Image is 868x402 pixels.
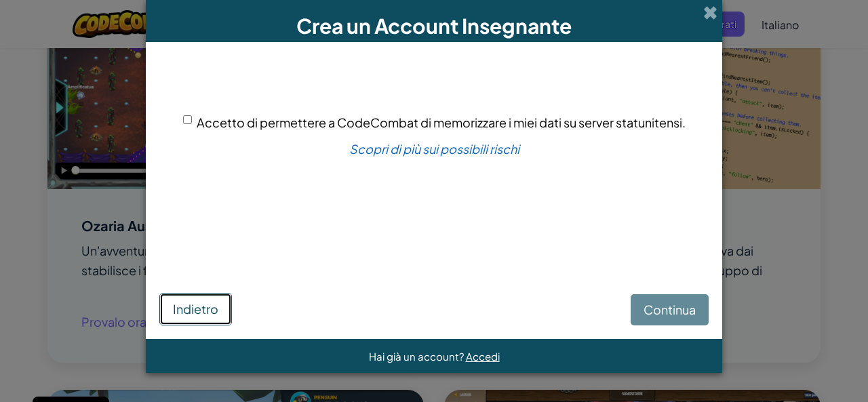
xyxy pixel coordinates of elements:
a: Scopri di più sui possibili rischi [349,141,519,157]
span: Indietro [173,301,218,317]
span: Accetto di permettere a CodeCombat di memorizzare i miei dati su server statunitensi. [197,115,686,130]
span: Crea un Account Insegnante [296,13,572,39]
a: Accedi [466,350,500,363]
input: Accetto di permettere a CodeCombat di memorizzare i miei dati su server statunitensi. [183,115,192,124]
button: Indietro [159,293,232,325]
span: Hai già un account? [369,350,466,363]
